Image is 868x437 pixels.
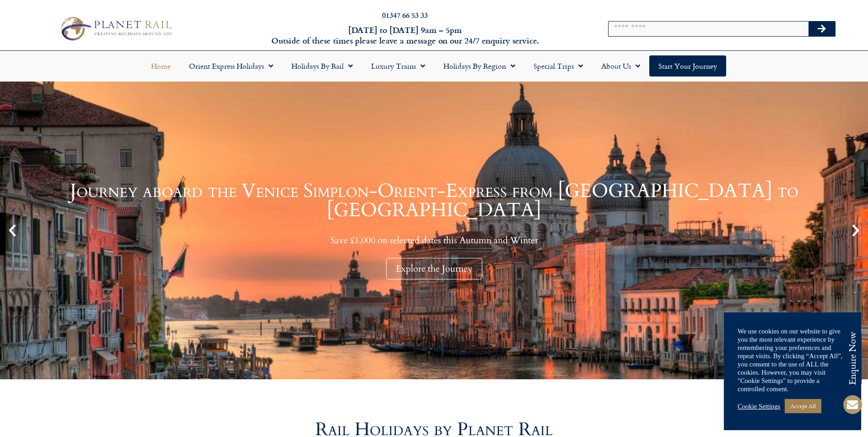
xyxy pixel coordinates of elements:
[23,235,845,246] p: Save £1,000 on selected dates this Autumn and Winter
[142,55,180,76] a: Home
[738,327,847,393] div: We use cookies on our website to give you the most relevant experience by remembering your prefer...
[649,55,726,76] a: Start your Journey
[5,55,863,76] nav: Menu
[434,55,524,76] a: Holidays by Region
[785,399,821,413] a: Accept All
[56,14,175,44] img: Planet Rail Train Holidays Logo
[180,55,282,76] a: Orient Express Holidays
[234,25,577,46] h6: [DATE] to [DATE] 9am – 5pm Outside of these times please leave a message on our 24/7 enquiry serv...
[5,223,20,238] div: Previous slide
[23,181,845,220] h1: Journey aboard the Venice Simplon-Orient-Express from [GEOGRAPHIC_DATA] to [GEOGRAPHIC_DATA]
[362,55,434,76] a: Luxury Trains
[386,258,482,279] div: Explore the Journey
[282,55,362,76] a: Holidays by Rail
[809,22,835,36] button: Search
[524,55,592,76] a: Special Trips
[848,223,863,238] div: Next slide
[738,402,780,410] a: Cookie Settings
[382,10,428,20] a: 01347 66 53 33
[592,55,649,76] a: About Us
